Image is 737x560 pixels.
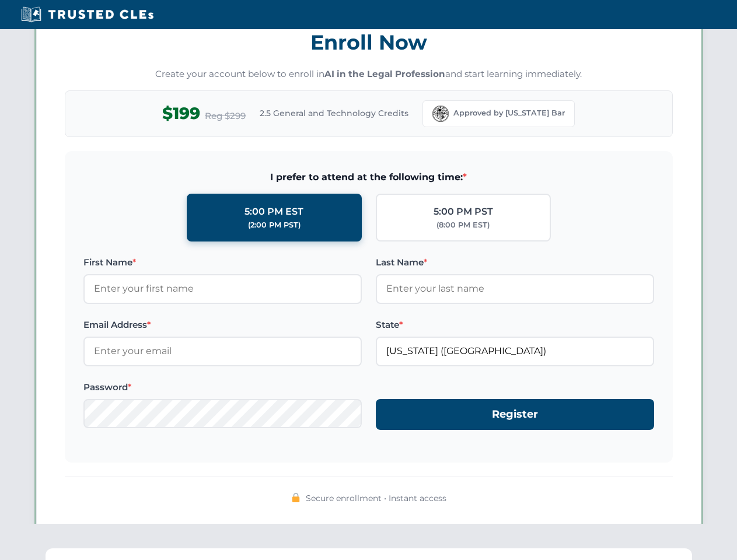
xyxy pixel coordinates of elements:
[453,107,565,119] span: Approved by [US_STATE] Bar
[83,318,362,332] label: Email Address
[434,204,493,219] div: 5:00 PM PST
[376,274,654,303] input: Enter your last name
[83,170,654,185] span: I prefer to attend at the following time:
[436,219,490,231] div: (8:00 PM EST)
[324,68,445,79] strong: AI in the Legal Profession
[248,219,301,231] div: (2:00 PM PST)
[65,68,673,81] p: Create your account below to enroll in and start learning immediately.
[83,256,362,269] label: First Name
[376,399,654,430] button: Register
[376,256,654,269] label: Last Name
[376,337,654,366] input: Florida (FL)
[260,107,408,120] span: 2.5 General and Technology Credits
[65,24,673,61] h3: Enroll Now
[83,380,362,394] label: Password
[18,6,157,23] img: Trusted CLEs
[162,100,200,127] span: $199
[83,274,362,303] input: Enter your first name
[432,106,449,122] img: Florida Bar
[205,109,246,123] span: Reg $299
[306,492,446,505] span: Secure enrollment • Instant access
[291,493,301,502] img: 🔒
[244,204,303,219] div: 5:00 PM EST
[376,318,654,332] label: State
[83,337,362,366] input: Enter your email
